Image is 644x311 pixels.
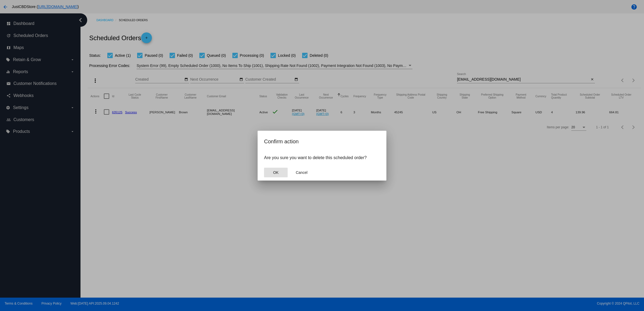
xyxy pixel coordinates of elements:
button: Close dialog [290,168,313,177]
p: Are you sure you want to delete this scheduled order? [264,155,380,160]
span: Cancel [296,170,308,175]
button: Close dialog [264,168,288,177]
span: OK [273,170,279,175]
h2: Confirm action [264,137,380,146]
